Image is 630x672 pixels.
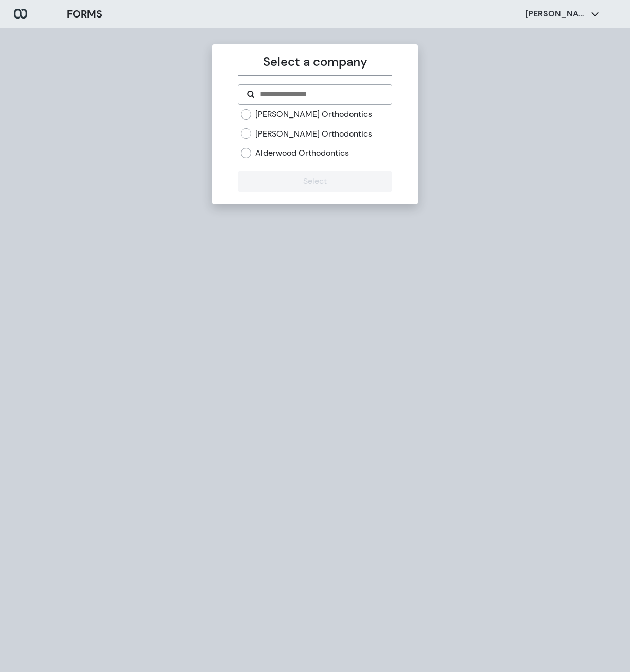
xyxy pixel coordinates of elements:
[238,171,392,192] button: Select
[67,6,102,22] h3: FORMS
[255,128,372,140] label: [PERSON_NAME] Orthodontics
[238,53,392,71] p: Select a company
[525,8,587,20] p: [PERSON_NAME]
[255,109,372,120] label: [PERSON_NAME] Orthodontics
[259,88,383,100] input: Search
[255,147,349,159] label: Alderwood Orthodontics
